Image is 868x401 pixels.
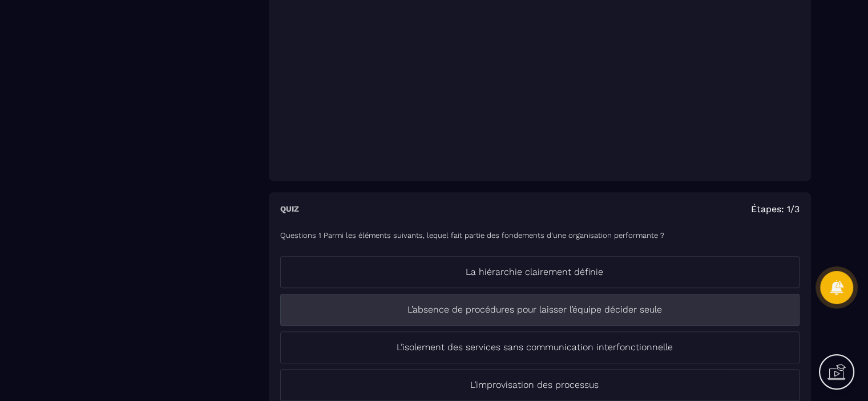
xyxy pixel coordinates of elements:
[751,204,800,214] span: Étapes: 1/3
[280,204,299,213] h6: Quiz
[281,303,789,317] p: L’absence de procédures pour laisser l’équipe décider seule
[281,378,789,392] p: L’improvisation des processus
[280,229,800,242] p: Questions 1 Parmi les éléments suivants, lequel fait partie des fondements d’une organisation per...
[281,341,789,354] p: L’isolement des services sans communication interfonctionnelle
[281,265,789,279] p: La hiérarchie clairement définie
